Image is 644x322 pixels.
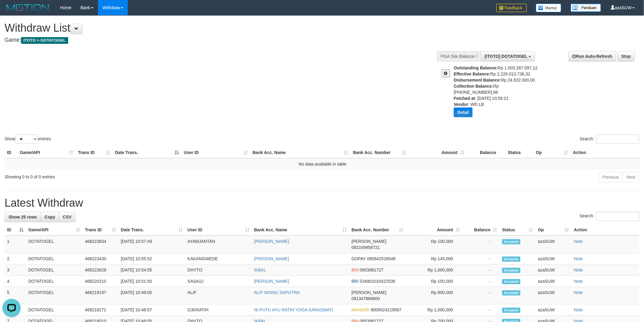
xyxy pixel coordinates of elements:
b: Fetched at [454,96,475,101]
td: 4 [5,276,26,287]
a: [PERSON_NAME] [254,256,289,261]
a: [PERSON_NAME] [254,239,289,244]
b: Effective Balance: [454,72,491,76]
span: Copy 085842518548 to clipboard [367,256,395,261]
a: Stop [618,51,635,61]
td: [DATE] 10:48:57 [118,304,185,316]
td: Rp 1,000,000 [406,304,462,316]
td: azaSUW [536,264,572,276]
td: azaSUW [536,304,572,316]
span: [ITOTO] DOTATOGEL [485,54,528,59]
td: 3 [5,264,26,276]
td: DOTATOGEL [26,287,82,304]
td: Rp 1,000,000 [406,264,462,276]
span: Accepted [502,279,520,284]
td: Rp 145,000 [406,253,462,264]
td: - [462,264,500,276]
b: Outstanding Balance: [454,65,498,70]
th: Trans ID: activate to sort column ascending [75,147,113,158]
span: Copy [44,215,55,219]
td: azaSUW [536,253,572,264]
h1: Latest Withdraw [5,197,639,209]
a: IKBAL [254,268,266,272]
span: BRI [352,279,359,284]
b: Collection Balance: [454,84,493,89]
span: [PERSON_NAME] [352,290,387,295]
span: GOPAY [352,256,366,261]
td: DOTATOGEL [26,264,82,276]
a: Note [574,239,583,244]
td: - [462,253,500,264]
td: - [462,236,500,253]
td: azaSUW [536,236,572,253]
td: 468223430 [82,253,118,264]
th: Bank Acc. Number: activate to sort column ascending [351,147,409,158]
th: Status: activate to sort column ascending [500,224,536,236]
td: Rp 150,000 [406,276,462,287]
a: CSV [59,212,75,222]
th: Bank Acc. Name: activate to sort column ascending [250,147,351,158]
span: Accepted [502,239,520,244]
span: Accepted [502,257,520,262]
img: Button%20Memo.svg [536,4,562,12]
h4: Game: [5,37,423,43]
b: Vendor [454,102,468,107]
th: User ID: activate to sort column ascending [185,224,252,236]
th: Action [572,224,639,236]
th: Amount: activate to sort column ascending [406,224,462,236]
label: Show entries [5,135,51,144]
td: - [462,287,500,304]
td: DOTATOGEL [26,253,82,264]
a: Note [574,279,583,284]
td: DOTATOGEL [26,304,82,316]
td: [DATE] 10:57:49 [118,236,185,253]
span: Accepted [502,290,520,296]
span: Accepted [502,268,520,273]
span: ITOTO > DOTATOGEL [21,37,68,44]
td: DHYTO [185,264,252,276]
td: azaSUW [536,276,572,287]
a: Previous [599,172,623,182]
th: Action [571,147,641,158]
td: 468220210 [82,276,118,287]
th: ID: activate to sort column descending [5,224,26,236]
a: Note [574,290,583,295]
img: panduan.png [571,4,601,12]
th: Status [506,147,534,158]
th: User ID: activate to sort column ascending [181,147,250,158]
a: NI PUTU AYU RATIH YOGA SARASWATI [254,307,333,312]
td: [DATE] 10:55:52 [118,253,185,264]
td: [DATE] 10:49:05 [118,287,185,304]
div: PGA Site Balance / [437,51,481,61]
td: - [462,304,500,316]
td: Rp 100,000 [406,236,462,253]
button: [ITOTO] DOTATOGEL [481,51,535,61]
h1: Withdraw List [5,22,423,34]
a: Run Auto-Refresh [569,51,616,61]
td: 468219197 [82,287,118,304]
td: [DATE] 10:54:55 [118,264,185,276]
td: ALIF [185,287,252,304]
th: Bank Acc. Number: activate to sort column ascending [349,224,406,236]
img: MOTION_logo.png [5,3,51,12]
input: Search: [596,212,639,221]
td: [DATE] 10:51:50 [118,276,185,287]
span: MANDIRI [352,307,369,312]
td: 1 [5,236,26,253]
th: Game/API: activate to sort column ascending [26,224,82,236]
th: Balance [467,147,506,158]
input: Search: [596,135,639,144]
td: Rp 800,000 [406,287,462,304]
td: DOTATOGEL [26,236,82,253]
span: BNI [352,268,359,272]
a: Note [574,307,583,312]
td: KAKANGWEDE [185,253,252,264]
th: Date Trans.: activate to sort column descending [113,147,181,158]
td: - [462,276,500,287]
a: ALIF WISNU SAPUTRA [254,290,300,295]
td: 468223628 [82,264,118,276]
span: Show 25 rows [9,215,37,219]
a: Note [574,268,583,272]
span: Copy 082249958721 to clipboard [352,245,380,250]
th: Op: activate to sort column ascending [534,147,571,158]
